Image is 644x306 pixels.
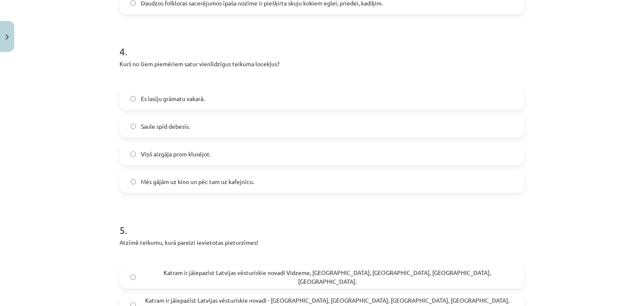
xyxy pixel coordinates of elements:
[141,122,190,131] span: Saule spīd debesīs.
[130,151,136,157] input: Viņš aizgāja prom klusējot.
[130,96,136,101] input: Es lasīju grāmatu vakarā.
[130,0,136,6] input: Daudzos folkloras sacerējumos īpaša nozīme ir piešķirta skuju kokiem eglei, priedei, kadiķim.
[130,179,136,184] input: Mēs gājām uz kino un pēc tam uz kafejnīcu.
[5,34,9,40] img: icon-close-lesson-0947bae3869378f0d4975bcd49f059093ad1ed9edebbc8119c70593378902aed.svg
[141,150,211,158] span: Viņš aizgāja prom klusējot.
[141,268,514,286] span: Katram ir jāiepazīst Latvijas vēsturiskie novadi Vidzeme, [GEOGRAPHIC_DATA], [GEOGRAPHIC_DATA], [...
[141,94,205,103] span: Es lasīju grāmatu vakarā.
[130,275,136,280] input: Katram ir jāiepazīst Latvijas vēsturiskie novadi Vidzeme, [GEOGRAPHIC_DATA], [GEOGRAPHIC_DATA], [...
[119,60,525,68] p: Kurš no šiem piemēriem satur vienlīdzīgus teikuma locekļus?
[119,210,525,236] h1: 5 .
[119,31,525,57] h1: 4 .
[130,124,136,129] input: Saule spīd debesīs.
[141,177,254,186] span: Mēs gājām uz kino un pēc tam uz kafejnīcu.
[119,238,525,247] p: Atzīmē teikumu, kurā pareizi ievietotas pieturzīmes!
